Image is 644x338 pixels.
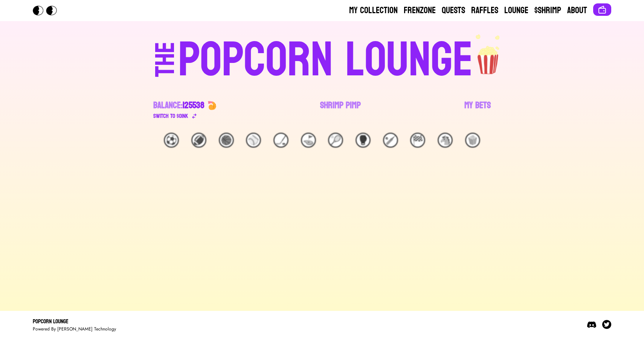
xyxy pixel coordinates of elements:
[442,5,465,17] a: Quests
[356,133,371,148] div: 🥊
[33,6,63,15] img: Popcorn
[208,101,217,110] img: 🍤
[183,97,204,113] span: 125538
[191,133,206,148] div: 🏈
[504,5,528,17] a: Lounge
[473,33,504,75] img: popcorn
[587,320,596,329] img: Discord
[33,317,116,326] div: Popcorn Lounge
[90,33,554,84] a: THEPOPCORN LOUNGEpopcorn
[178,36,473,84] div: POPCORN LOUNGE
[383,133,398,148] div: 🏏
[152,42,179,92] div: THE
[602,320,611,329] img: Twitter
[534,5,561,17] a: $Shrimp
[328,133,343,148] div: 🎾
[320,99,361,121] a: Shrimp Pimp
[349,5,398,17] a: My Collection
[301,133,316,148] div: ⛳️
[465,133,480,148] div: 🍿
[153,99,204,112] div: Balance:
[410,133,425,148] div: 🏁
[246,133,261,148] div: ⚾️
[471,5,498,17] a: Raffles
[598,5,607,14] img: Connect wallet
[153,112,188,121] div: Switch to $ OINK
[404,5,436,17] a: Frenzone
[438,133,453,148] div: 🐴
[273,133,288,148] div: 🏒
[567,5,587,17] a: About
[33,326,116,332] div: Powered By [PERSON_NAME] Technology
[164,133,179,148] div: ⚽️
[219,133,234,148] div: 🏀
[464,99,491,121] a: My Bets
